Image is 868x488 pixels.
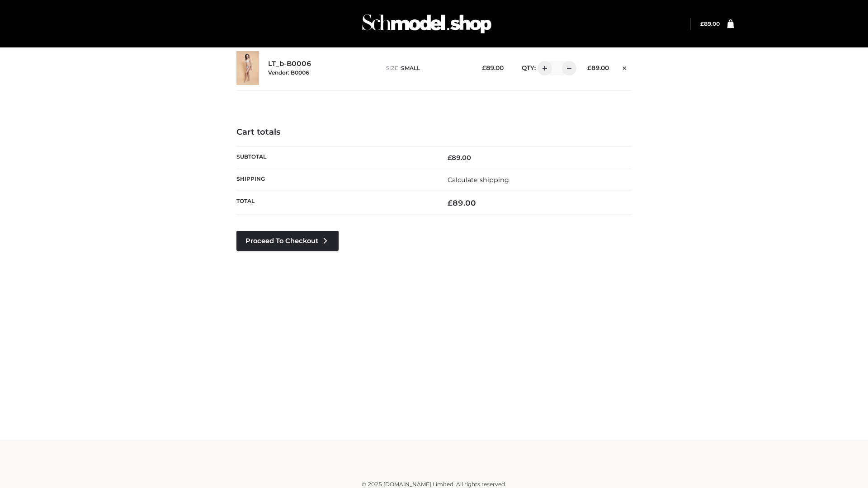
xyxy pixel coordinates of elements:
a: Proceed to Checkout [236,231,339,251]
small: Vendor: B0006 [268,69,309,76]
span: £ [448,198,453,207]
a: £89.00 [700,20,720,27]
p: size : [386,64,468,72]
img: Schmodel Admin 964 [359,6,495,42]
bdi: 89.00 [587,64,609,71]
span: £ [700,20,704,27]
th: Shipping [236,169,434,191]
span: £ [482,64,486,71]
span: SMALL [401,65,420,71]
div: QTY: [513,61,573,75]
th: Subtotal [236,146,434,169]
span: £ [448,154,452,162]
img: LT_b-B0006 - SMALL [236,51,259,85]
h4: Cart totals [236,127,632,137]
bdi: 89.00 [482,64,504,71]
bdi: 89.00 [700,20,720,27]
bdi: 89.00 [448,154,471,162]
a: LT_b-B0006 [268,60,311,68]
a: Calculate shipping [448,176,509,184]
th: Total [236,191,434,215]
bdi: 89.00 [448,198,476,207]
a: Remove this item [618,61,632,73]
span: £ [587,64,591,71]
